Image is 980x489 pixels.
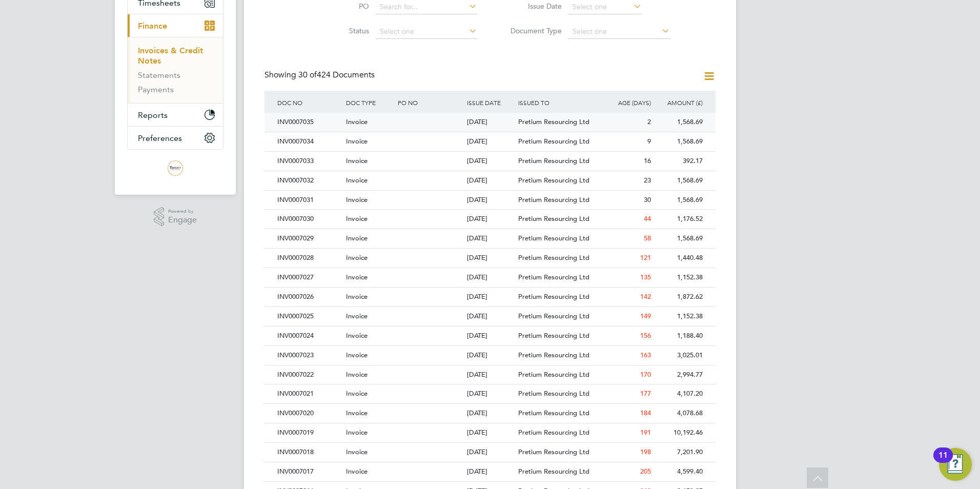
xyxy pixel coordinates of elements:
div: Finance [128,37,223,103]
span: Pretium Resourcing Ltd [518,409,589,417]
div: INV0007022 [275,365,343,384]
span: Invoice [346,214,367,223]
div: 1,568.69 [654,229,705,248]
span: Invoice [346,234,367,242]
div: 1,176.52 [654,210,705,229]
div: 4,599.40 [654,462,705,481]
div: [DATE] [464,288,516,307]
span: Pretium Resourcing Ltd [518,370,589,379]
div: [DATE] [464,113,516,132]
div: INV0007017 [275,462,343,481]
span: 121 [640,253,651,262]
div: INV0007024 [275,327,343,345]
div: [DATE] [464,249,516,268]
a: Powered byEngage [154,207,197,227]
div: [DATE] [464,191,516,210]
span: 198 [640,447,651,456]
span: 23 [644,176,651,185]
span: Invoice [346,156,367,165]
span: 177 [640,389,651,398]
div: INV0007026 [275,288,343,307]
span: Engage [168,216,197,225]
div: [DATE] [464,229,516,248]
div: [DATE] [464,171,516,190]
div: ISSUE DATE [464,91,516,114]
div: [DATE] [464,462,516,481]
button: Open Resource Center, 11 new notifications [939,448,972,481]
div: INV0007029 [275,229,343,248]
span: Pretium Resourcing Ltd [518,467,589,476]
span: 58 [644,234,651,242]
div: 2,994.77 [654,365,705,384]
span: Finance [138,21,167,31]
div: 1,152.38 [654,268,705,287]
button: Reports [128,104,223,126]
span: 156 [640,331,651,340]
div: AMOUNT (£) [654,91,705,114]
div: [DATE] [464,327,516,345]
div: [DATE] [464,152,516,171]
span: Pretium Resourcing Ltd [518,137,589,146]
div: [DATE] [464,268,516,287]
div: [DATE] [464,423,516,442]
div: 11 [938,455,948,468]
div: INV0007023 [275,346,343,365]
span: Invoice [346,409,367,417]
div: INV0007035 [275,113,343,132]
span: Pretium Resourcing Ltd [518,117,589,126]
span: 44 [644,214,651,223]
span: Pretium Resourcing Ltd [518,234,589,242]
span: Invoice [346,253,367,262]
span: Invoice [346,389,367,398]
span: Reports [138,110,168,120]
div: 1,568.69 [654,191,705,210]
span: 163 [640,351,651,359]
div: [DATE] [464,346,516,365]
div: INV0007028 [275,249,343,268]
span: Invoice [346,176,367,185]
div: INV0007019 [275,423,343,442]
img: trevettgroup-logo-retina.png [167,160,183,176]
div: 1,152.38 [654,307,705,326]
span: 9 [647,137,651,146]
a: Invoices & Credit Notes [138,46,203,66]
button: Preferences [128,127,223,149]
div: PO NO [395,91,464,114]
span: Invoice [346,370,367,379]
div: INV0007034 [275,132,343,151]
div: DOC TYPE [343,91,395,114]
div: [DATE] [464,404,516,423]
span: 191 [640,428,651,437]
div: 392.17 [654,152,705,171]
span: 205 [640,467,651,476]
div: INV0007027 [275,268,343,287]
span: 30 [644,195,651,204]
span: Pretium Resourcing Ltd [518,176,589,185]
div: ISSUED TO [516,91,602,114]
div: AGE (DAYS) [602,91,654,114]
span: Invoice [346,447,367,456]
button: Finance [128,14,223,37]
div: INV0007021 [275,384,343,403]
div: 10,192.46 [654,423,705,442]
div: INV0007030 [275,210,343,229]
div: [DATE] [464,132,516,151]
div: INV0007032 [275,171,343,190]
span: 2 [647,117,651,126]
div: 1,568.69 [654,113,705,132]
div: DOC NO [275,91,343,114]
span: Pretium Resourcing Ltd [518,428,589,437]
div: [DATE] [464,443,516,462]
input: Select one [376,25,477,39]
span: Pretium Resourcing Ltd [518,273,589,281]
div: 3,025.01 [654,346,705,365]
div: INV0007031 [275,191,343,210]
div: 1,188.40 [654,327,705,345]
label: Document Type [503,26,562,35]
span: 30 of [298,70,317,80]
span: Invoice [346,331,367,340]
span: Invoice [346,312,367,320]
span: 149 [640,312,651,320]
span: 170 [640,370,651,379]
label: Issue Date [503,2,562,11]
